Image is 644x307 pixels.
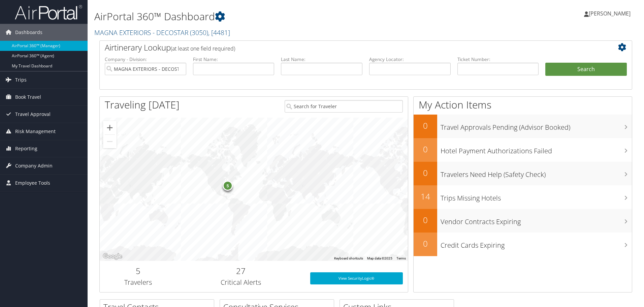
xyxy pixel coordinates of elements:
[105,42,582,53] h2: Airtinerary Lookup
[105,56,186,63] label: Company - Division:
[414,144,437,155] h2: 0
[310,272,403,284] a: View SecurityLogic®
[369,56,451,63] label: Agency Locator:
[105,278,172,287] h3: Travelers
[285,100,403,113] input: Search for Traveler
[457,56,539,63] label: Ticket Number:
[15,89,41,105] span: Book Travel
[396,256,406,260] a: Terms (opens in new tab)
[15,106,51,123] span: Travel Approval
[414,167,437,179] h2: 0
[105,265,172,277] h2: 5
[15,175,50,191] span: Employee Tools
[208,28,230,37] span: , [ 4481 ]
[182,265,300,277] h2: 27
[414,209,632,233] a: 0Vendor Contracts Expiring
[441,143,632,156] h3: Hotel Payment Authorizations Failed
[441,237,632,250] h3: Credit Cards Expiring
[94,28,230,37] a: MAGNA EXTERIORS - DECOSTAR
[414,233,632,256] a: 0Credit Cards Expiring
[15,157,53,174] span: Company Admin
[171,45,235,52] span: (at least one field required)
[193,56,275,63] label: First Name:
[545,63,627,76] button: Search
[15,24,42,41] span: Dashboards
[441,214,632,226] h3: Vendor Contracts Expiring
[414,162,632,185] a: 0Travelers Need Help (Safety Check)
[190,28,208,37] span: ( 3050 )
[182,278,300,287] h3: Critical Alerts
[414,214,437,226] h2: 0
[15,140,37,157] span: Reporting
[414,138,632,162] a: 0Hotel Payment Authorizations Failed
[584,3,637,24] a: [PERSON_NAME]
[414,238,437,249] h2: 0
[589,10,631,17] span: [PERSON_NAME]
[101,252,124,261] img: Google
[414,98,632,112] h1: My Action Items
[103,135,117,148] button: Zoom out
[281,56,362,63] label: Last Name:
[334,256,363,261] button: Keyboard shortcuts
[414,120,437,131] h2: 0
[441,119,632,132] h3: Travel Approvals Pending (Advisor Booked)
[441,166,632,179] h3: Travelers Need Help (Safety Check)
[103,121,117,134] button: Zoom in
[15,123,56,140] span: Risk Management
[223,181,233,191] div: 5
[367,256,392,260] span: Map data ©2025
[15,4,82,20] img: airportal-logo.png
[414,115,632,138] a: 0Travel Approvals Pending (Advisor Booked)
[414,185,632,209] a: 14Trips Missing Hotels
[105,98,180,112] h1: Traveling [DATE]
[101,252,124,261] a: Open this area in Google Maps (opens a new window)
[441,190,632,203] h3: Trips Missing Hotels
[414,191,437,202] h2: 14
[94,9,456,24] h1: AirPortal 360™ Dashboard
[15,71,27,88] span: Trips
